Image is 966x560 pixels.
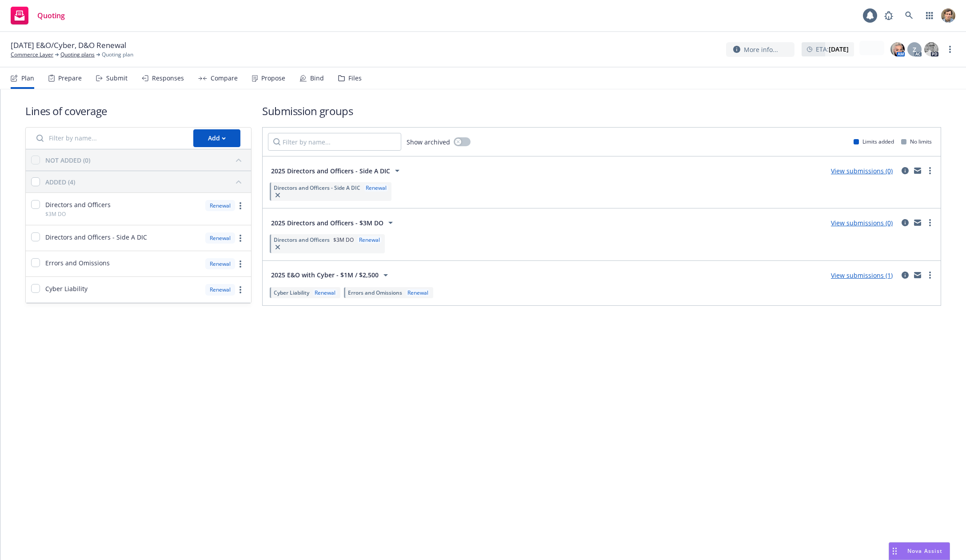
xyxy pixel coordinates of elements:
div: ADDED (4) [45,177,75,187]
div: Prepare [58,75,82,82]
a: mail [912,270,923,280]
a: View submissions (0) [831,219,893,227]
span: Errors and Omissions [45,258,110,268]
div: Renewal [205,258,235,269]
strong: [DATE] [829,45,849,53]
div: Renewal [205,232,235,244]
a: more [235,259,246,269]
h1: Submission groups [262,104,941,118]
span: 2025 Directors and Officers - Side A DIC [271,166,390,176]
a: Report a Bug [880,7,898,24]
span: 2025 E&O with Cyber - $1M / $2,500 [271,270,379,280]
img: photo [941,8,955,23]
a: more [235,284,246,295]
span: Show archived [407,137,450,147]
a: mail [912,165,923,176]
span: Nova Assist [907,547,942,555]
a: Search [900,7,918,24]
a: more [925,270,935,280]
div: Renewal [406,289,430,296]
a: Commerce Layer [11,51,53,59]
a: circleInformation [900,217,910,228]
span: Errors and Omissions [348,289,402,296]
div: Compare [211,75,238,82]
a: more [235,200,246,211]
div: Add [208,130,226,147]
div: No limits [901,138,932,145]
a: more [925,217,935,228]
div: Renewal [364,184,388,192]
img: photo [924,42,938,56]
button: Add [193,129,240,147]
button: More info... [726,42,794,57]
button: 2025 E&O with Cyber - $1M / $2,500 [268,266,394,284]
h1: Lines of coverage [25,104,251,118]
button: 2025 Directors and Officers - Side A DIC [268,162,406,180]
div: Renewal [357,236,382,244]
button: Nova Assist [889,542,950,560]
div: Bind [310,75,324,82]
a: Quoting [7,3,68,28]
img: photo [890,42,905,56]
span: $3M DO [45,210,66,218]
span: Quoting plan [102,51,133,59]
a: circleInformation [900,165,910,176]
span: [DATE] E&O/Cyber, D&O Renewal [11,40,126,51]
div: Renewal [313,289,337,296]
div: Files [348,75,362,82]
span: Directors and Officers [274,236,330,244]
span: $3M DO [333,236,354,244]
a: more [235,233,246,244]
span: 2025 Directors and Officers - $3M DO [271,218,383,228]
div: Limits added [854,138,894,145]
a: more [945,44,955,55]
a: Quoting plans [60,51,95,59]
a: mail [912,217,923,228]
a: Switch app [921,7,938,24]
div: Drag to move [889,543,900,560]
button: NOT ADDED (0) [45,153,246,167]
span: Directors and Officers - Side A DIC [274,184,360,192]
button: ADDED (4) [45,175,246,189]
div: Renewal [205,200,235,211]
input: Filter by name... [31,129,188,147]
input: Filter by name... [268,133,401,151]
div: Plan [21,75,34,82]
div: Responses [152,75,184,82]
span: Directors and Officers [45,200,111,209]
a: circleInformation [900,270,910,280]
div: NOT ADDED (0) [45,156,90,165]
button: 2025 Directors and Officers - $3M DO [268,214,399,232]
span: Directors and Officers - Side A DIC [45,232,147,242]
a: View submissions (1) [831,271,893,280]
a: more [925,165,935,176]
span: Cyber Liability [274,289,309,296]
span: Cyber Liability [45,284,88,293]
span: ETA : [816,44,849,54]
div: Submit [106,75,128,82]
div: Renewal [205,284,235,295]
span: Z [913,45,916,54]
span: Quoting [37,12,65,19]
span: More info... [744,45,778,54]
a: View submissions (0) [831,167,893,175]
div: Propose [261,75,285,82]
